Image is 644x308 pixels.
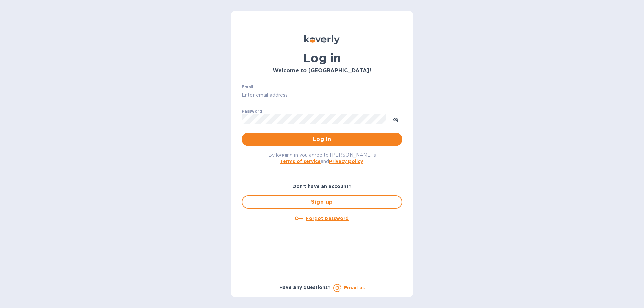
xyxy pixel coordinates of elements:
[389,112,402,126] button: toggle password visibility
[280,159,321,164] a: Terms of service
[248,198,396,206] span: Sign up
[241,85,253,89] label: Email
[279,285,331,290] b: Have any questions?
[292,184,352,189] b: Don't have an account?
[304,35,340,44] img: Koverly
[329,159,363,164] a: Privacy policy
[247,135,397,143] span: Log in
[241,195,402,209] button: Sign up
[241,109,262,113] label: Password
[268,152,376,164] span: By logging in you agree to [PERSON_NAME]'s and .
[241,68,402,74] h3: Welcome to [GEOGRAPHIC_DATA]!
[241,51,402,65] h1: Log in
[306,215,349,221] u: Forgot password
[241,133,402,146] button: Log in
[344,285,365,290] a: Email us
[241,90,402,100] input: Enter email address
